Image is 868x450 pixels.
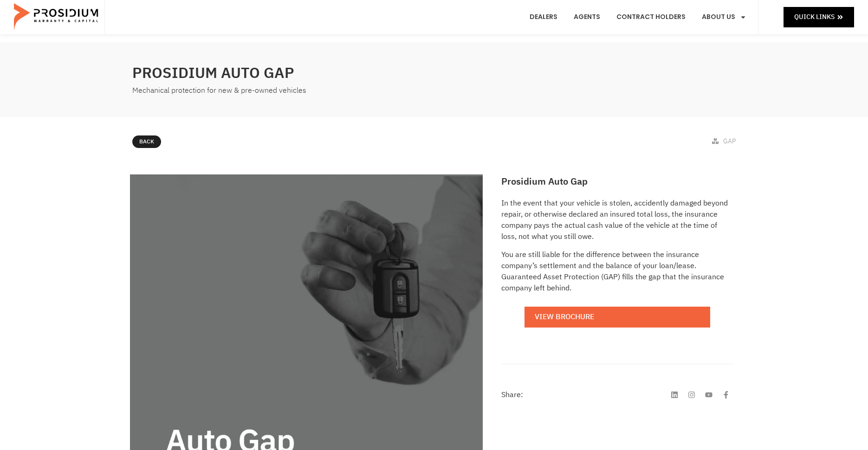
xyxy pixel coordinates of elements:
h2: Prosidium Auto Gap [501,174,733,188]
p: You are still liable for the difference between the insurance company’s settlement and the balanc... [501,249,733,294]
h2: Prosidium Auto Gap [132,62,429,84]
a: View Brochure [525,307,710,328]
span: GAP [723,136,736,146]
span: Quick Links [794,11,835,23]
a: Back [132,135,161,148]
h4: Share: [501,391,523,399]
div: Mechanical protection for new & pre-owned vehicles [132,84,429,97]
p: In the event that your vehicle is stolen, accidently damaged beyond repair, or otherwise declared... [501,198,733,242]
a: Quick Links [784,7,854,27]
span: Back [139,137,154,147]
